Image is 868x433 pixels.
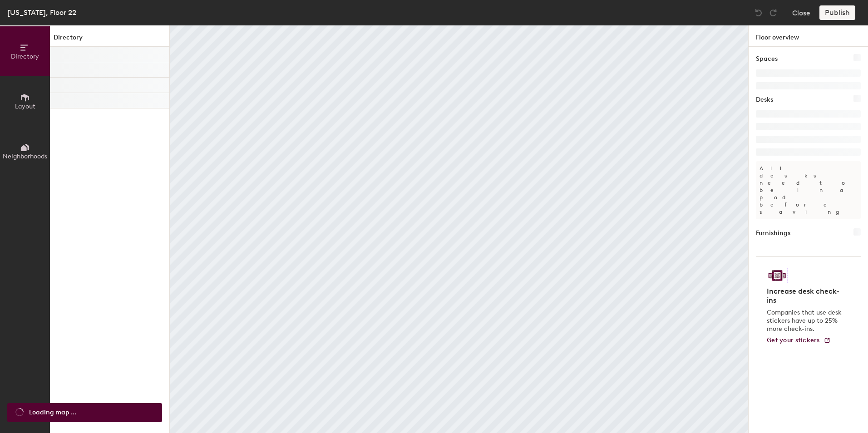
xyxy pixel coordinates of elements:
[15,103,35,110] span: Layout
[767,337,831,344] a: Get your stickers
[767,268,788,283] img: Sticker logo
[170,25,748,433] canvas: Map
[792,5,810,20] button: Close
[749,25,868,47] h1: Floor overview
[756,161,861,219] p: All desks need to be in a pod before saving
[756,54,778,64] h1: Spaces
[756,95,773,105] h1: Desks
[767,309,844,333] p: Companies that use desk stickers have up to 25% more check-ins.
[7,7,76,18] div: [US_STATE], Floor 22
[767,287,844,305] h4: Increase desk check-ins
[11,53,39,60] span: Directory
[50,33,169,47] h1: Directory
[754,8,763,17] img: Undo
[769,8,778,17] img: Redo
[29,408,76,418] span: Loading map ...
[767,336,820,344] span: Get your stickers
[756,228,790,238] h1: Furnishings
[3,153,47,160] span: Neighborhoods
